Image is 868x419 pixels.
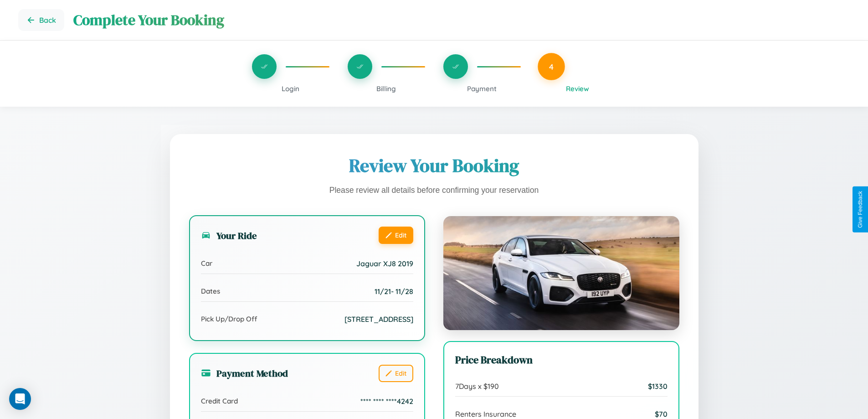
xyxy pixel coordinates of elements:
h3: Your Ride [201,229,257,242]
h3: Payment Method [201,367,288,380]
span: Jaguar XJ8 2019 [356,259,413,268]
img: Jaguar XJ8 [443,216,679,330]
span: 7 Days x $ 190 [455,382,499,391]
h3: Price Breakdown [455,353,668,367]
span: Renters Insurance [455,409,516,419]
span: Review [566,84,589,93]
button: Edit [379,365,413,382]
button: Go back [18,9,64,31]
h1: Complete Your Booking [73,10,850,30]
span: 4 [549,62,554,72]
h1: Review Your Booking [189,153,679,178]
div: Give Feedback [857,191,863,228]
p: Please review all details before confirming your reservation [189,183,679,198]
span: Billing [376,84,396,93]
span: Payment [467,84,497,93]
span: $ 70 [655,409,668,419]
span: Dates [201,287,220,295]
span: [STREET_ADDRESS] [344,315,413,324]
span: $ 1330 [648,382,668,391]
div: Open Intercom Messenger [9,388,31,410]
button: Edit [379,227,413,244]
span: Pick Up/Drop Off [201,315,257,323]
span: Credit Card [201,397,238,405]
span: Login [282,84,299,93]
span: Car [201,259,212,268]
span: 11 / 21 - 11 / 28 [375,287,413,296]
